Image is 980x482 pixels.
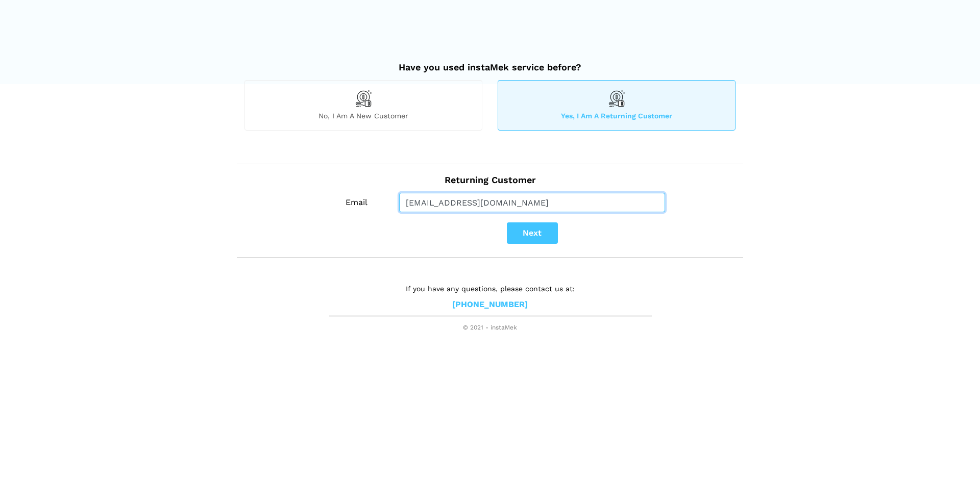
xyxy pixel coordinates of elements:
[498,111,735,120] span: Yes, I am a returning customer
[244,52,736,73] h2: Have you used instaMek service before?
[452,299,528,310] a: [PHONE_NUMBER]
[329,283,651,294] p: If you have any questions, please contact us at:
[244,164,736,186] h2: Returning Customer
[245,111,482,120] span: No, I am a new customer
[507,222,558,244] button: Next
[329,193,384,212] label: Email
[329,324,651,332] span: © 2021 - instaMek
